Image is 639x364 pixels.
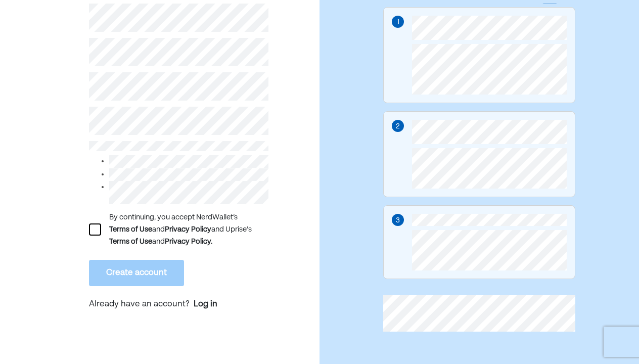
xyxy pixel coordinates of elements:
[194,298,217,310] a: Log in
[109,212,268,247] div: By continuing, you accept NerdWallet’s and and Uprise's and
[109,236,152,248] div: Terms of Use
[165,236,212,248] div: Privacy Policy.
[396,215,400,226] div: 3
[89,260,184,286] button: Create account
[165,223,211,236] div: Privacy Policy
[396,121,400,132] div: 2
[397,17,399,28] div: 1
[109,223,152,236] div: Terms of Use
[89,298,268,311] p: Already have an account?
